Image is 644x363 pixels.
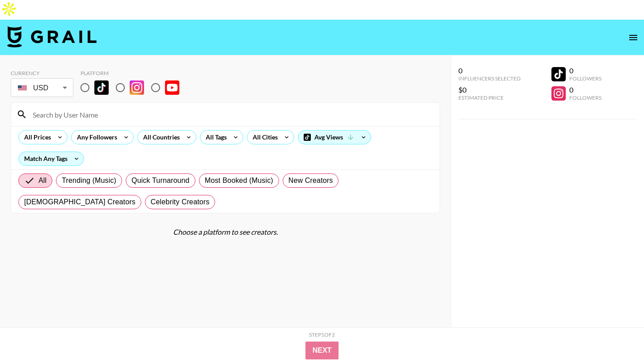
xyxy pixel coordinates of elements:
div: Followers [569,94,602,101]
span: [DEMOGRAPHIC_DATA] Creators [24,197,136,207]
div: Influencers Selected [458,75,521,82]
div: Followers [569,75,602,82]
div: All Prices [19,131,53,144]
div: Avg Views [298,131,371,144]
button: Next [305,342,339,359]
button: open drawer [624,29,642,46]
div: All Cities [247,131,280,144]
div: 0 [569,85,602,94]
div: $0 [458,85,521,94]
img: Grail Talent [7,26,97,47]
span: New Creators [288,175,333,186]
div: Estimated Price [458,94,521,101]
div: Match Any Tags [19,152,84,165]
span: All [38,175,47,186]
div: Any Followers [72,131,119,144]
div: Step 1 of 2 [309,331,335,338]
input: Search by User Name [27,107,434,122]
span: Most Booked (Music) [205,175,273,186]
span: Quick Turnaround [131,175,190,186]
div: 0 [458,66,521,75]
div: Platform [80,70,186,76]
div: Currency [11,70,73,76]
div: USD [13,80,72,96]
img: YouTube [165,80,179,95]
div: All Countries [138,131,182,144]
img: TikTok [94,80,109,95]
div: Choose a platform to see creators. [11,228,440,236]
div: 0 [569,66,602,75]
span: Celebrity Creators [151,197,210,207]
iframe: Drift Widget Chat Controller [599,318,633,352]
img: Instagram [130,80,144,95]
div: All Tags [200,131,229,144]
span: Trending (Music) [62,175,116,186]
